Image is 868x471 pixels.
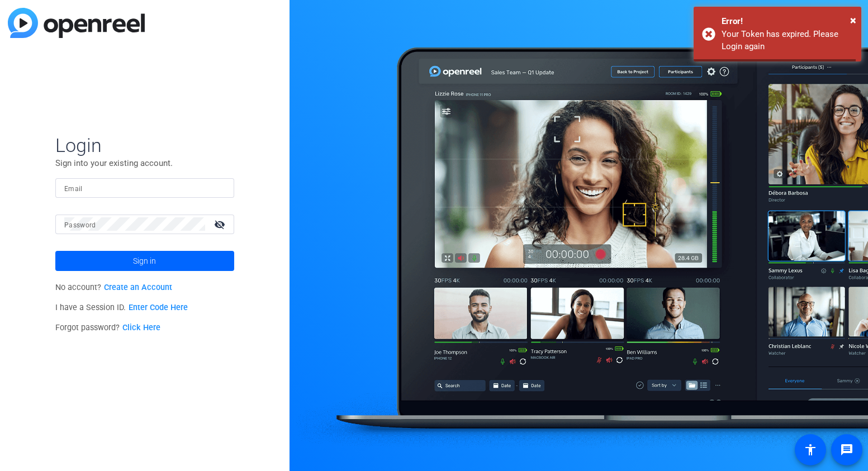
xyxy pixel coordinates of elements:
[129,303,188,312] a: Enter Code Here
[133,247,156,275] span: Sign in
[207,216,234,232] mat-icon: visibility_off
[55,251,234,271] button: Sign in
[722,28,853,53] div: Your Token has expired. Please Login again
[840,443,853,456] mat-icon: message
[104,283,172,292] a: Create an Account
[850,12,856,28] button: Close
[850,13,856,27] span: ×
[64,185,83,193] mat-label: Email
[64,221,96,229] mat-label: Password
[55,323,160,332] span: Forgot password?
[8,8,145,38] img: blue-gradient.svg
[55,134,234,157] span: Login
[122,323,160,332] a: Click Here
[55,157,234,169] p: Sign into your existing account.
[64,181,225,194] input: Enter Email Address
[55,303,188,312] span: I have a Session ID.
[804,443,817,456] mat-icon: accessibility
[55,283,172,292] span: No account?
[722,15,853,28] div: Error!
